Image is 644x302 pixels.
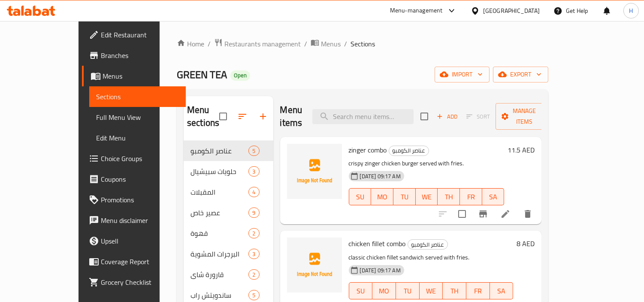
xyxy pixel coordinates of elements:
a: Sections [89,86,186,107]
span: Promotions [101,195,179,205]
button: SU [349,282,373,299]
span: 2 [249,229,259,238]
a: Coverage Report [82,251,186,272]
button: SA [490,282,514,299]
span: MO [376,285,393,297]
a: Menu disclaimer [82,210,186,231]
div: حلويات سبيشيال [190,166,248,177]
div: البرجرات المشوية [190,249,248,259]
button: TU [396,282,420,299]
a: Full Menu View [89,107,186,128]
span: Select all sections [214,107,232,125]
div: items [248,228,259,238]
span: عناصر الكومبو [408,240,447,250]
div: المقبلات4 [184,182,273,202]
span: Sort sections [232,106,253,127]
div: عصير خاص9 [184,202,273,223]
span: 9 [249,209,259,217]
span: zinger combo [349,143,387,156]
span: Manage items [502,106,546,127]
span: TH [441,191,457,203]
button: SA [482,188,505,205]
button: TH [443,282,466,299]
a: Menus [82,66,186,86]
div: items [248,269,259,280]
span: 4 [249,188,259,196]
button: delete [517,204,538,224]
span: 5 [249,147,259,155]
span: TU [397,191,412,203]
span: WE [419,191,435,203]
span: Select section [415,107,433,125]
span: Sections [351,39,375,49]
span: عناصر الكومبو [190,146,248,156]
span: Select section first [461,110,496,123]
a: Edit menu item [500,209,511,219]
span: قهوة [190,228,248,238]
div: items [248,166,259,177]
span: Edit Restaurant [101,30,179,40]
span: 2 [249,271,259,279]
button: SU [349,188,372,205]
a: Grocery Checklist [82,272,186,293]
span: GREEN TEA [177,65,227,84]
button: Add section [253,106,273,127]
div: items [248,207,259,218]
span: import [441,69,483,80]
span: FR [463,191,479,203]
button: MO [371,188,393,205]
button: MO [372,282,396,299]
button: TU [393,188,416,205]
div: عناصر الكومبو5 [184,140,273,161]
div: عصير خاص [190,207,248,218]
span: chicken fillet combo [349,237,406,250]
span: Coupons [101,174,179,184]
span: ساندويتش راب [190,290,248,300]
button: TH [438,188,460,205]
span: TH [446,285,463,297]
span: Coverage Report [101,256,179,267]
a: Coupons [82,169,186,189]
div: items [248,187,259,197]
span: Add item [433,110,461,123]
span: export [500,69,541,80]
button: FR [460,188,482,205]
img: chicken fillet combo [287,238,342,293]
a: Upsell [82,231,186,251]
div: Menu-management [390,6,443,16]
span: المقبلات [190,187,248,197]
span: FR [470,285,487,297]
button: Branch-specific-item [473,204,493,224]
p: crispy zinger chicken burger served with fries. [349,158,505,169]
span: SU [353,285,369,297]
span: SA [486,191,501,203]
a: Branches [82,45,186,66]
button: import [435,67,490,82]
a: Restaurants management [214,38,301,49]
span: Select to update [453,205,471,223]
div: Open [230,70,250,81]
span: Upsell [101,236,179,246]
span: Add [435,112,459,122]
span: Branches [101,50,179,61]
div: عناصر الكومبو [389,146,429,156]
div: items [248,146,259,156]
span: Restaurants management [224,39,301,49]
span: قارورة شاي [190,269,248,280]
a: Edit Restaurant [82,24,186,45]
span: 3 [249,168,259,176]
span: WE [423,285,440,297]
span: Grocery Checklist [101,277,179,287]
span: Full Menu View [96,112,179,122]
span: Open [230,72,250,79]
li: / [208,39,211,49]
div: items [248,249,259,259]
span: Edit Menu [96,133,179,143]
span: MO [375,191,390,203]
div: البرجرات المشوية3 [184,244,273,264]
a: Home [177,39,204,49]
